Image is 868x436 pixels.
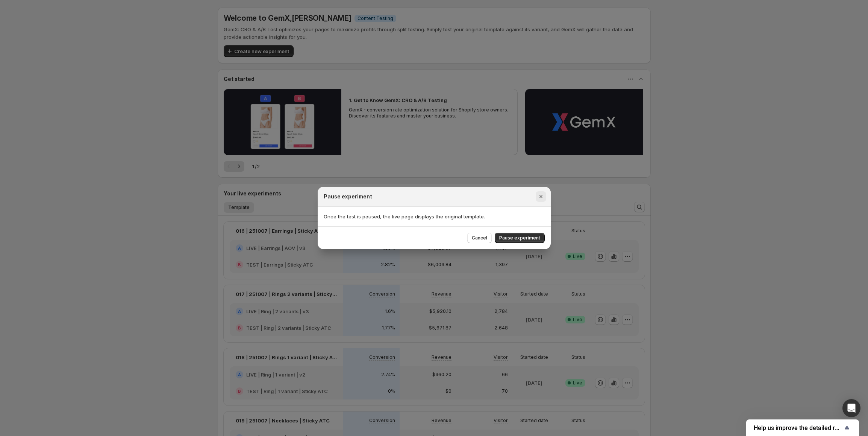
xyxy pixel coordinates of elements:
button: Close [536,191,546,202]
h2: Pause experiment [324,193,372,200]
span: Cancel [472,235,487,241]
button: Pause experiment [495,233,545,243]
p: Once the test is paused, the live page displays the original template. [324,213,545,220]
span: Help us improve the detailed report for A/B campaigns [754,424,842,431]
button: Cancel [467,233,492,243]
div: Open Intercom Messenger [842,399,860,417]
span: Pause experiment [499,235,540,241]
button: Show survey - Help us improve the detailed report for A/B campaigns [754,423,851,432]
